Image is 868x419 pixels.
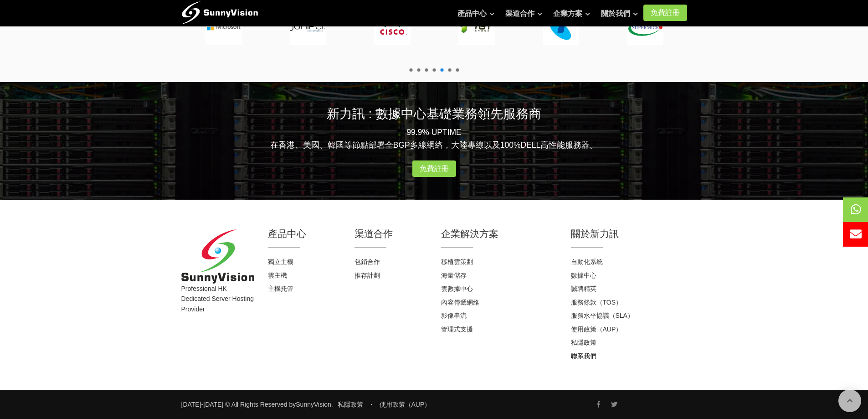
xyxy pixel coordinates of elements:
a: 服務水平協議（SLA） [571,312,634,319]
a: 免費註冊 [643,5,687,21]
a: 私隱政策 [338,401,363,408]
img: cisco-150.png [374,9,411,45]
div: Professional HK Dedicated Server Hosting Provider [175,229,261,363]
a: 數據中心 [571,272,596,279]
a: 自動化系統 [571,258,603,265]
a: 移植雲策劃 [441,258,473,265]
a: 產品中心 [457,5,494,23]
a: 海量儲存 [441,272,467,279]
img: tgs-150.png [458,9,495,45]
a: 服務條款（TOS） [571,299,622,306]
img: SunnyVision Limited [181,229,254,284]
a: 私隱政策 [571,339,596,346]
h2: 渠道合作 [354,227,427,240]
a: 誠聘精英 [571,285,596,292]
a: 推存計劃 [354,272,380,279]
a: 免費註冊 [412,160,456,177]
p: 99.9% UPTIME 在香港、美國、韓國等節點部署全BGP多線網絡，大陸專線以及100%DELL高性能服務器。 [181,126,687,151]
span: ・ [368,401,375,408]
a: 包銷合作 [354,258,380,265]
a: 主機托管 [268,285,293,292]
a: 渠道合作 [505,5,542,23]
img: microsoft-150.png [205,9,242,45]
h2: 企業解決方案 [441,227,557,240]
small: [DATE]-[DATE] © All Rights Reserved by . [181,399,333,409]
a: 獨立主機 [268,258,293,265]
h2: 關於新力訊 [571,227,687,240]
a: 使用政策（AUP） [571,326,622,333]
img: juniper-150.png [290,9,326,45]
img: supermicro-150.png [627,9,663,45]
a: 管理式支援 [441,326,473,333]
a: 內容傳遞網絡 [441,299,479,306]
a: 影像串流 [441,312,467,319]
h2: 產品中心 [268,227,341,240]
a: 雲主機 [268,272,287,279]
a: SunnyVision [296,401,331,408]
a: 雲數據中心 [441,285,473,292]
a: 聯系我們 [571,352,596,360]
a: 企業方案 [553,5,590,23]
a: 關於我們 [601,5,638,23]
a: 使用政策（AUP） [380,401,431,408]
h2: 新力訊 : 數據中心基礎業務領先服務商 [181,105,687,123]
img: telstra-150.png [543,9,579,45]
